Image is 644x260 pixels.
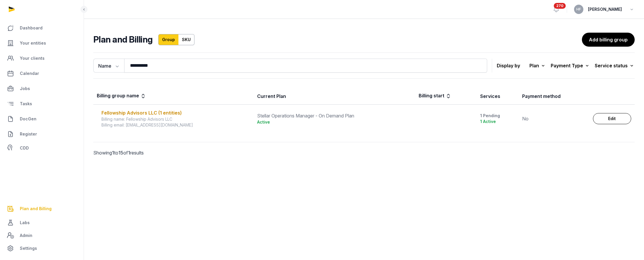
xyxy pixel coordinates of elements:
[20,205,52,212] span: Plan and Billing
[128,150,130,156] span: 1
[419,92,451,100] div: Billing start
[588,6,622,13] span: [PERSON_NAME]
[5,112,79,126] a: DocGen
[576,8,581,11] span: HF
[5,82,79,96] a: Jobs
[522,93,561,100] div: Payment method
[20,131,37,138] span: Register
[20,24,43,31] span: Dashboard
[20,70,39,77] span: Calendar
[5,66,79,80] a: Calendar
[257,119,412,125] div: Active
[595,62,635,70] div: Service status
[480,93,500,100] div: Services
[118,150,123,156] span: 15
[574,5,583,14] button: HF
[522,115,586,122] div: No
[593,113,631,124] a: Edit
[158,34,179,45] a: Group
[257,112,412,119] div: Stellar Operations Manager - On Demand Plan
[101,116,250,122] div: Billing name: Fellowship Advisors LLC
[101,122,250,128] div: Billing email: [EMAIL_ADDRESS][DOMAIN_NAME]
[112,150,114,156] span: 1
[551,62,590,70] div: Payment Type
[497,61,520,70] p: Display by
[178,34,194,45] a: SKU
[97,92,146,100] div: Billing group name
[20,219,30,226] span: Labs
[5,230,79,241] a: Admin
[20,40,46,47] span: Your entities
[5,241,79,255] a: Settings
[5,51,79,65] a: Your clients
[20,115,36,122] span: DocGen
[5,21,79,35] a: Dashboard
[5,216,79,230] a: Labs
[20,145,29,152] span: CDD
[554,3,566,9] span: 270
[93,142,222,163] p: Showing to of results
[5,142,79,154] a: CDD
[20,245,37,252] span: Settings
[5,127,79,141] a: Register
[101,109,250,116] div: Fellowship Advisors LLC (1 entities)
[20,85,30,92] span: Jobs
[5,202,79,216] a: Plan and Billing
[480,113,515,119] div: 1 Pending
[582,33,635,47] a: Add billing group
[529,62,546,70] div: Plan
[20,55,45,62] span: Your clients
[257,93,286,100] div: Current Plan
[93,59,124,73] button: Name
[480,119,515,124] div: 1 Active
[20,232,32,239] span: Admin
[20,100,32,107] span: Tasks
[93,34,152,45] h2: Plan and Billing
[5,97,79,111] a: Tasks
[5,36,79,50] a: Your entities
